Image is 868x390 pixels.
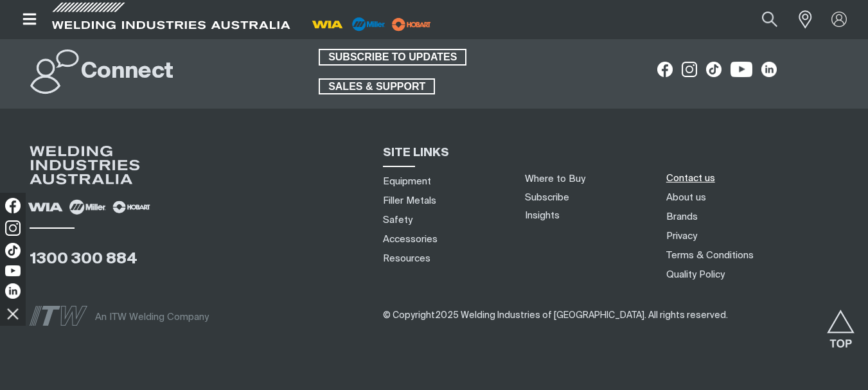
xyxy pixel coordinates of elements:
[5,283,21,299] img: LinkedIn
[666,210,698,224] a: Brands
[383,311,728,320] span: © Copyright 2025 Welding Industries of [GEOGRAPHIC_DATA] . All rights reserved.
[383,213,412,227] a: Safety
[388,19,435,29] a: miller
[319,49,466,66] a: SUBSCRIBE TO UPDATES
[525,211,560,220] a: Insights
[2,303,24,324] img: hide socials
[748,5,792,34] button: Search products
[81,58,173,86] h2: Connect
[388,15,435,34] img: miller
[383,175,431,188] a: Equipment
[666,268,725,281] a: Quality Policy
[666,229,697,243] a: Privacy
[383,194,436,208] a: Filler Metals
[320,49,465,66] span: SUBSCRIBE TO UPDATES
[378,172,509,268] nav: Sitemap
[661,168,862,284] nav: Footer
[826,310,855,339] button: Scroll to top
[5,220,21,236] img: Instagram
[319,78,435,95] a: SALES & SUPPORT
[666,172,715,185] a: Contact us
[5,243,21,258] img: TikTok
[95,312,209,322] span: An ITW Welding Company
[383,310,728,320] span: ​​​​​​​​​​​​​​​​​​ ​​​​​​
[732,5,792,34] input: Product name or item number...
[30,251,137,267] a: 1300 300 884
[525,174,585,184] a: Where to Buy
[383,252,430,265] a: Resources
[383,233,438,246] a: Accessories
[5,198,21,213] img: Facebook
[5,265,21,276] img: YouTube
[525,193,569,202] a: Subscribe
[666,191,706,204] a: About us
[666,249,754,262] a: Terms & Conditions
[383,147,449,159] span: SITE LINKS
[320,78,434,95] span: SALES & SUPPORT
